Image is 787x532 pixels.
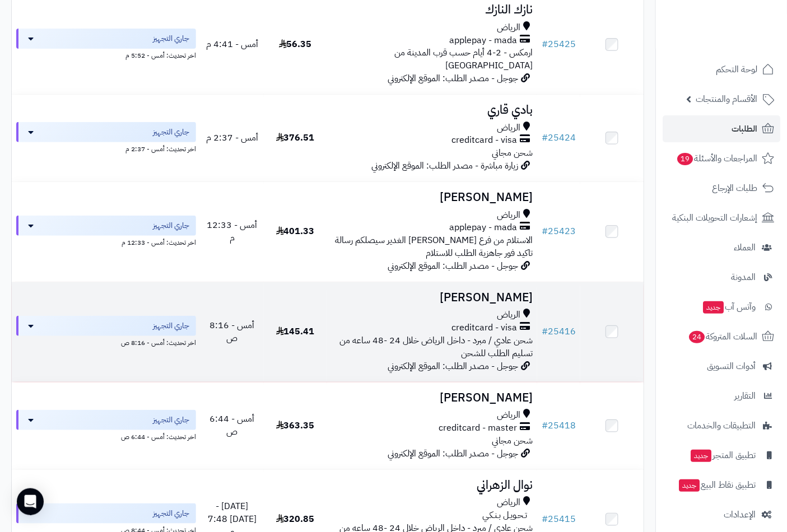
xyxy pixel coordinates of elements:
a: #25418 [542,419,576,432]
span: شحن مجاني [492,146,533,160]
span: جديد [691,450,711,462]
span: الاستلام من فرع [PERSON_NAME] الغدير سيصلكم رسالة تاكيد فور جاهزية الطلب للاستلام [335,234,533,260]
span: الرياض [497,309,520,321]
div: اخر تحديث: أمس - 12:33 م [16,236,196,248]
span: أمس - 4:41 م [206,38,258,51]
span: creditcard - master [439,422,517,435]
a: #25424 [542,131,576,144]
span: الرياض [497,122,520,134]
span: # [542,512,548,526]
a: العملاء [663,234,780,261]
span: # [542,38,548,51]
span: applepay - mada [449,221,517,234]
div: اخر تحديث: أمس - 8:16 ص [16,336,196,348]
span: السلات المتروكة [688,329,757,344]
span: جديد [679,479,700,492]
span: أمس - 8:16 ص [209,319,254,345]
span: جاري التجهيز [153,320,189,332]
span: تطبيق نقاط البيع [678,477,756,493]
span: جوجل - مصدر الطلب: الموقع الإلكتروني [388,447,518,460]
a: تطبيق نقاط البيعجديد [663,472,780,498]
span: 24 [689,331,705,343]
a: الطلبات [663,115,780,142]
span: 56.35 [279,38,312,51]
span: الرياض [497,496,520,509]
span: أمس - 6:44 ص [209,412,254,438]
img: logo-2.png [711,28,776,52]
span: الرياض [497,409,520,422]
span: 19 [677,153,693,165]
span: 401.33 [276,225,315,238]
a: أدوات التسويق [663,353,780,380]
span: جاري التجهيز [153,33,189,44]
span: جوجل - مصدر الطلب: الموقع الإلكتروني [388,259,518,273]
span: الرياض [497,21,520,34]
h3: نوال الزهراني [332,479,533,492]
span: جاري التجهيز [153,127,189,138]
span: التطبيقات والخدمات [687,418,756,433]
span: applepay - mada [449,34,517,47]
a: إشعارات التحويلات البنكية [663,204,780,231]
span: طلبات الإرجاع [712,180,757,196]
span: شحن عادي / مبرد - داخل الرياض خلال 24 -48 ساعه من تسليم الطلب للشحن [339,334,533,360]
a: المدونة [663,264,780,291]
span: 145.41 [276,325,315,338]
span: شحن مجاني [492,434,533,447]
span: الإعدادات [724,507,756,522]
div: Open Intercom Messenger [17,488,44,515]
span: وآتس آب [702,299,756,315]
a: #25415 [542,512,576,526]
span: ارمكس - 2-4 أيام حسب قرب المدينة من [GEOGRAPHIC_DATA] [394,46,533,72]
span: # [542,419,548,432]
h3: [PERSON_NAME] [332,391,533,404]
span: أدوات التسويق [707,358,756,374]
span: 320.85 [276,512,315,526]
div: اخر تحديث: أمس - 2:37 م [16,142,196,154]
span: جديد [703,301,724,314]
span: المدونة [731,269,756,285]
h3: [PERSON_NAME] [332,191,533,204]
span: جوجل - مصدر الطلب: الموقع الإلكتروني [388,360,518,373]
h3: نازك النازك [332,3,533,16]
a: تطبيق المتجرجديد [663,442,780,469]
a: المراجعات والأسئلة19 [663,145,780,172]
span: أمس - 12:33 م [207,218,257,245]
span: # [542,131,548,144]
a: #25423 [542,225,576,238]
a: السلات المتروكة24 [663,323,780,350]
h3: [PERSON_NAME] [332,291,533,304]
span: إشعارات التحويلات البنكية [672,210,757,226]
span: جاري التجهيز [153,508,189,519]
span: جاري التجهيز [153,220,189,231]
a: #25416 [542,325,576,338]
span: creditcard - visa [451,134,517,147]
a: التطبيقات والخدمات [663,412,780,439]
a: لوحة التحكم [663,56,780,83]
span: # [542,325,548,338]
a: طلبات الإرجاع [663,175,780,202]
span: 363.35 [276,419,315,432]
span: جاري التجهيز [153,414,189,426]
span: زيارة مباشرة - مصدر الطلب: الموقع الإلكتروني [371,159,518,172]
span: لوحة التحكم [716,62,757,77]
span: 376.51 [276,131,315,144]
span: creditcard - visa [451,321,517,334]
span: التقارير [734,388,756,404]
h3: بادي قاري [332,104,533,116]
a: التقارير [663,382,780,409]
span: الطلبات [732,121,757,137]
span: جوجل - مصدر الطلب: الموقع الإلكتروني [388,72,518,85]
div: اخر تحديث: أمس - 5:52 م [16,49,196,60]
span: المراجعات والأسئلة [676,151,757,166]
span: أمس - 2:37 م [206,131,258,144]
a: وآتس آبجديد [663,293,780,320]
span: الأقسام والمنتجات [696,91,757,107]
span: تـحـويـل بـنـكـي [482,509,527,522]
span: تطبيق المتجر [690,447,756,463]
span: العملاء [734,240,756,255]
div: اخر تحديث: أمس - 6:44 ص [16,430,196,442]
a: الإعدادات [663,501,780,528]
a: #25425 [542,38,576,51]
span: # [542,225,548,238]
span: الرياض [497,209,520,222]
